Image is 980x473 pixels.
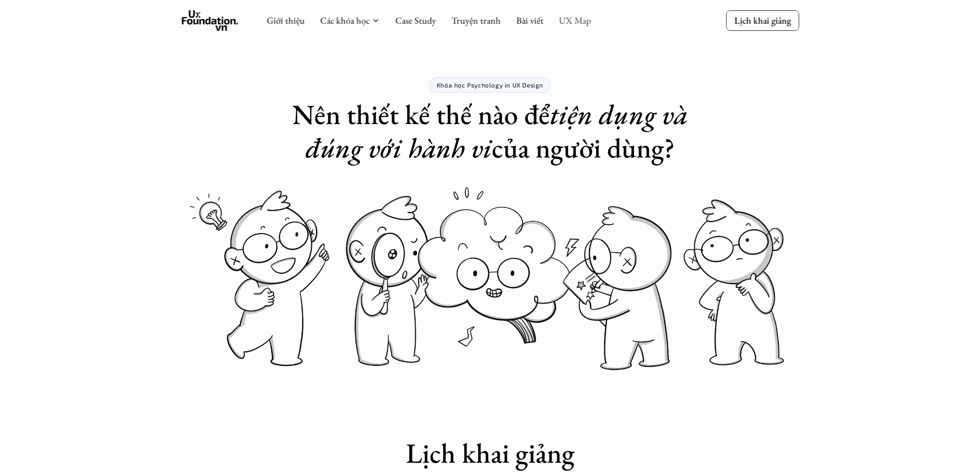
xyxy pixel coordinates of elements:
[395,14,436,26] a: Case Study
[306,96,694,166] em: tiện dụng và đúng với hành vi
[559,14,591,26] a: UX Map
[284,98,696,165] h1: Nên thiết kế thế nào để của người dùng?
[266,14,305,26] a: Giới thiệu
[320,14,369,26] a: Các khóa học
[437,81,543,89] p: Khóa học Psychology in UX Design
[451,14,501,26] a: Truyện tranh
[284,436,696,470] h1: Lịch khai giảng
[734,14,791,26] p: Lịch khai giảng
[726,10,799,30] a: Lịch khai giảng
[516,14,543,26] a: Bài viết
